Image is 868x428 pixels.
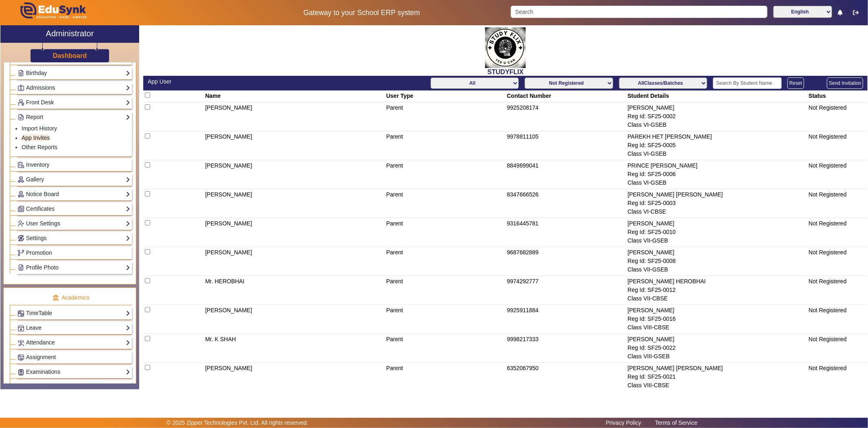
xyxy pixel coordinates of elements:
div: Class VII-GSEB [627,265,806,274]
div: [PERSON_NAME] [627,248,806,257]
td: Parent [385,276,506,305]
div: Class VIII-GSEB [627,352,806,361]
div: [PERSON_NAME] [PERSON_NAME] [627,364,806,373]
td: [PERSON_NAME] [204,218,385,247]
div: Reg Id: SF25-0010 [627,228,806,236]
button: Send Invitation [827,77,863,89]
div: [PERSON_NAME] [627,219,806,228]
div: [PERSON_NAME] [627,306,806,315]
td: Parent [385,218,506,247]
td: Not Registered [807,305,868,334]
img: 71dce94a-bed6-4ff3-a9ed-96170f5a9cb7 [485,27,526,68]
td: Parent [385,363,506,392]
div: Reg Id: SF25-0006 [627,170,806,179]
td: Not Registered [807,160,868,189]
div: Reg Id: SF25-0016 [627,315,806,323]
a: Other Reports [22,144,57,150]
div: Class VI-GSEB [627,150,806,158]
th: Student Details [626,90,807,102]
td: Not Registered [807,218,868,247]
td: 9974292777 [505,276,626,305]
div: Reg Id: SF25-0022 [627,344,806,352]
h2: STUDYFLIX [143,68,868,76]
td: Parent [385,102,506,131]
div: Reg Id: SF25-0012 [627,286,806,294]
td: Not Registered [807,247,868,276]
p: © 2025 Zipper Technologies Pvt. Ltd. All rights reserved. [166,419,308,427]
div: Class VI-GSEB [627,121,806,129]
img: academic.png [52,294,59,302]
div: Class VII-GSEB [627,236,806,245]
td: [PERSON_NAME] [204,160,385,189]
td: Parent [385,131,506,160]
div: Class VIII-CBSE [627,381,806,390]
span: Promotion [26,249,52,256]
a: Privacy Policy [602,417,645,428]
td: 9978811105 [505,131,626,160]
td: Parent [385,305,506,334]
td: Not Registered [807,131,868,160]
img: Branchoperations.png [18,250,24,256]
td: 8347666526 [505,189,626,218]
td: Not Registered [807,334,868,363]
input: Search [511,6,767,18]
td: 6352067950 [505,363,626,392]
div: Reg Id: SF25-0021 [627,373,806,381]
td: [PERSON_NAME] [204,363,385,392]
td: Parent [385,247,506,276]
h5: Gateway to your School ERP system [221,9,502,17]
td: [PERSON_NAME] [204,305,385,334]
th: Name [204,90,385,102]
a: Inventory [17,160,130,170]
td: Not Registered [807,276,868,305]
div: Reg Id: SF25-0002 [627,112,806,121]
td: [PERSON_NAME] [204,189,385,218]
div: App User [148,77,501,86]
a: Import History [22,125,57,132]
img: Assignments.png [18,355,24,361]
td: Parent [385,189,506,218]
div: [PERSON_NAME] HEROBHAI [627,277,806,286]
span: Assignment [26,354,56,360]
th: Status [807,90,868,102]
td: 9316445781 [505,218,626,247]
div: Class VI-CBSE [627,207,806,216]
td: Parent [385,160,506,189]
td: 9925911884 [505,305,626,334]
td: [PERSON_NAME] [204,247,385,276]
button: Reset [787,77,804,89]
img: Inventory.png [18,162,24,168]
h3: Dashboard [53,52,87,60]
td: [PERSON_NAME] [204,102,385,131]
td: 9687682889 [505,247,626,276]
div: [PERSON_NAME] [PERSON_NAME] [627,190,806,199]
td: Not Registered [807,189,868,218]
p: Academics [10,293,132,302]
a: Administrator [0,25,139,43]
td: 8849899041 [505,160,626,189]
a: Promotion [17,248,130,258]
div: [PERSON_NAME] [627,104,806,112]
div: PRINCE [PERSON_NAME] [627,161,806,170]
div: Class VIII-CBSE [627,323,806,332]
td: Parent [385,334,506,363]
div: [PERSON_NAME] [627,335,806,344]
td: Mr. HEROBHAI [204,276,385,305]
div: Reg Id: SF25-0005 [627,141,806,150]
div: PAREKH HET [PERSON_NAME] [627,132,806,141]
th: User Type [385,90,506,102]
td: 9998217333 [505,334,626,363]
h2: Administrator [46,29,94,38]
span: Inventory [26,161,50,168]
a: Terms of Service [651,417,702,428]
div: Class VII-CBSE [627,294,806,303]
input: Search By Student Name [713,77,782,89]
td: Mr. K SHAH [204,334,385,363]
div: Class VI-GSEB [627,179,806,187]
div: Reg Id: SF25-0008 [627,257,806,265]
td: Not Registered [807,102,868,131]
td: [PERSON_NAME] [204,131,385,160]
a: Assignment [17,353,130,362]
td: 9925208174 [505,102,626,131]
a: Dashboard [52,51,87,60]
